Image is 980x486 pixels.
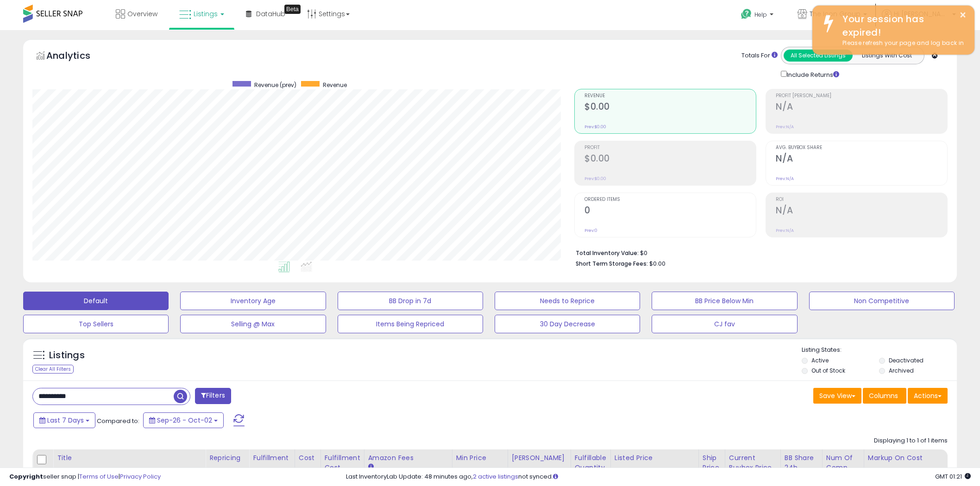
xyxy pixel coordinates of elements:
small: Prev: N/A [776,228,794,233]
label: Archived [889,367,914,374]
button: Needs to Reprice [495,292,640,310]
span: Avg. Buybox Share [776,145,947,150]
div: Clear All Filters [32,365,74,374]
div: seller snap | | [9,473,161,481]
h5: Analytics [46,49,108,64]
span: The Icon Group [810,9,861,19]
div: Your session has expired! [836,12,967,39]
a: Help [734,1,783,30]
b: Total Inventory Value: [576,249,639,257]
span: Sep-26 - Oct-02 [157,416,212,425]
button: Default [23,292,169,310]
button: Inventory Age [180,292,326,310]
span: Columns [869,391,898,400]
strong: Copyright [9,472,43,481]
span: Profit [PERSON_NAME] [776,93,947,99]
span: Ordered Items [584,197,756,202]
button: Save View [813,388,861,404]
div: Markup on Cost [868,453,948,463]
h2: N/A [776,153,947,166]
button: All Selected Listings [784,50,853,62]
small: Prev: N/A [776,124,794,130]
span: 2025-10-12 01:21 GMT [935,472,971,481]
button: BB Price Below Min [652,292,797,310]
h2: 0 [584,205,756,218]
button: Last 7 Days [33,412,95,428]
span: Listings [194,9,218,19]
div: Title [57,453,201,463]
div: Min Price [456,453,504,463]
button: CJ fav [652,315,797,333]
i: Get Help [741,8,752,20]
h2: $0.00 [584,101,756,114]
span: Overview [127,9,157,19]
div: Please refresh your page and log back in [836,39,967,48]
button: Selling @ Max [180,315,326,333]
button: Columns [863,388,906,404]
span: Compared to: [97,417,139,425]
button: 30 Day Decrease [495,315,640,333]
button: Sep-26 - Oct-02 [143,412,224,428]
li: $0 [576,247,941,258]
span: Revenue [584,93,756,99]
div: Include Returns [774,69,850,80]
div: Fulfillment [253,453,290,463]
small: Prev: 0 [584,228,597,233]
button: Top Sellers [23,315,169,333]
div: Repricing [209,453,245,463]
small: Amazon Fees. [368,463,374,471]
h5: Listings [49,349,85,362]
div: Ship Price [703,453,721,473]
button: Listings With Cost [852,50,921,62]
span: Revenue (prev) [254,81,296,89]
div: Listed Price [615,453,695,463]
div: Fulfillment Cost [325,453,360,473]
span: Revenue [323,81,347,89]
span: ROI [776,197,947,202]
div: Totals For [741,51,778,60]
a: Terms of Use [79,472,119,481]
button: × [959,9,967,21]
span: $0.00 [649,259,666,268]
div: [PERSON_NAME] [512,453,567,463]
span: DataHub [256,9,285,19]
label: Active [811,356,829,364]
p: Listing States: [802,346,957,355]
a: 2 active listings [473,472,518,481]
small: Prev: $0.00 [584,176,606,181]
div: Last InventoryLab Update: 48 minutes ago, not synced. [346,473,971,481]
span: Profit [584,145,756,150]
small: Prev: N/A [776,176,794,181]
small: Prev: $0.00 [584,124,606,130]
h2: N/A [776,205,947,218]
a: Privacy Policy [120,472,161,481]
div: Tooltip anchor [284,5,301,14]
span: Help [754,11,767,19]
i: Click here to read more about un-synced listings. [553,474,558,480]
div: Fulfillable Quantity [575,453,607,473]
span: Last 7 Days [47,416,84,425]
button: Items Being Repriced [338,315,483,333]
label: Deactivated [889,356,923,364]
h2: N/A [776,101,947,114]
button: Actions [908,388,948,404]
label: Out of Stock [811,367,845,374]
div: Amazon Fees [368,453,448,463]
button: BB Drop in 7d [338,292,483,310]
div: Current Buybox Price [729,453,777,473]
button: Non Competitive [809,292,955,310]
div: Cost [299,453,317,463]
th: The percentage added to the cost of goods (COGS) that forms the calculator for Min & Max prices. [864,449,952,486]
b: Short Term Storage Fees: [576,260,648,268]
div: Num of Comp. [826,453,860,473]
h2: $0.00 [584,153,756,166]
div: Displaying 1 to 1 of 1 items [874,436,948,445]
div: BB Share 24h. [785,453,818,473]
button: Filters [195,388,231,404]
